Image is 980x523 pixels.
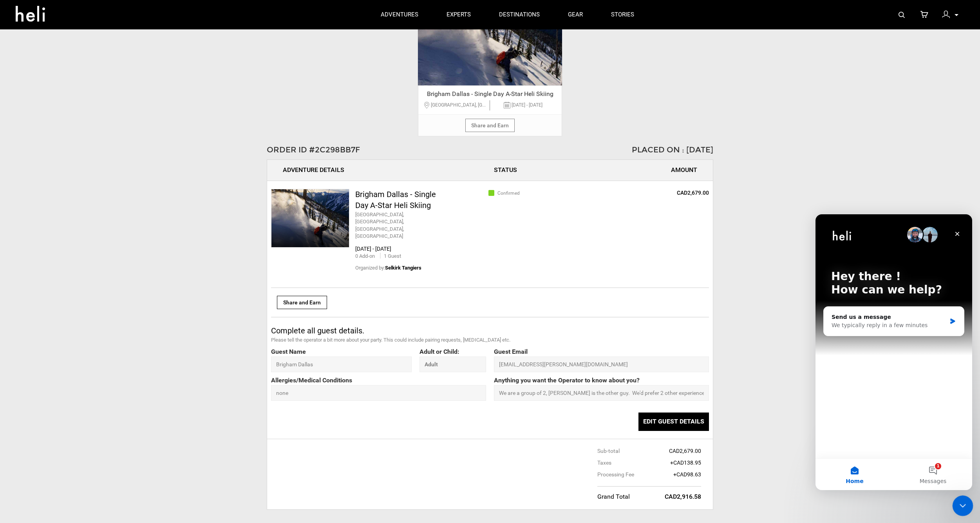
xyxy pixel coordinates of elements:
img: search-bar-icon.svg [899,12,905,18]
p: experts [447,11,471,19]
div: Confirmed [490,189,563,197]
span: Sub-total [597,447,620,455]
label: Allergies/Medical Conditions [271,376,352,385]
span: CAD2,679.00 [677,190,709,196]
span: +CAD138.95 [670,459,701,467]
span: CAD2,679.00 [669,447,701,455]
iframe: Intercom live chat [815,214,972,490]
span: Grand Total [597,492,630,501]
label: Guest Name [271,347,412,357]
p: destinations [499,11,540,19]
label: Anything you want the Operator to know about you? [494,376,640,385]
div: Adventure Details [283,166,486,175]
span: Selkirk Tangiers [385,265,421,271]
iframe: Intercom live chat [953,496,973,516]
div: Status [494,166,592,175]
div: Organized by: [355,253,450,272]
span: Processing Fee [597,471,634,478]
div: Share and Earn [277,296,327,309]
div: Complete all guest details. [271,325,578,337]
span: Brigham Dallas - Single Day A-Star Heli Skiing [424,90,556,99]
img: signin-icon-3x.png [942,11,950,18]
span: +CAD98.63 [673,471,701,478]
div: 1 Guest [380,253,401,260]
div: Order ID #2C298BB7F [267,144,490,156]
label: Adult or Child: [419,347,486,372]
span: 0 Add-on [355,253,375,259]
div: [DATE] - [DATE] [355,245,490,253]
div: Brigham Dallas - Single Day A-Star Heli Skiing [355,189,450,211]
div: Placed On : [DATE] [490,144,713,156]
div: Please tell the operator a bit more about your party. This could include pairing requests, [MEDIC... [271,337,578,344]
div: [GEOGRAPHIC_DATA], [GEOGRAPHIC_DATA], [GEOGRAPHIC_DATA], [GEOGRAPHIC_DATA] [355,211,450,240]
li: [DATE] - [DATE] [490,100,556,110]
button: Edit Guest Details [638,413,709,431]
span: [GEOGRAPHIC_DATA], [GEOGRAPHIC_DATA], [GEOGRAPHIC_DATA], [GEOGRAPHIC_DATA] [431,102,617,108]
span: Taxes [597,459,611,467]
p: adventures [381,11,418,19]
select: Adult or Child: [419,357,486,372]
div: Amount [604,166,697,175]
span: CAD2,916.58 [649,492,702,501]
label: Guest Email [494,347,528,357]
